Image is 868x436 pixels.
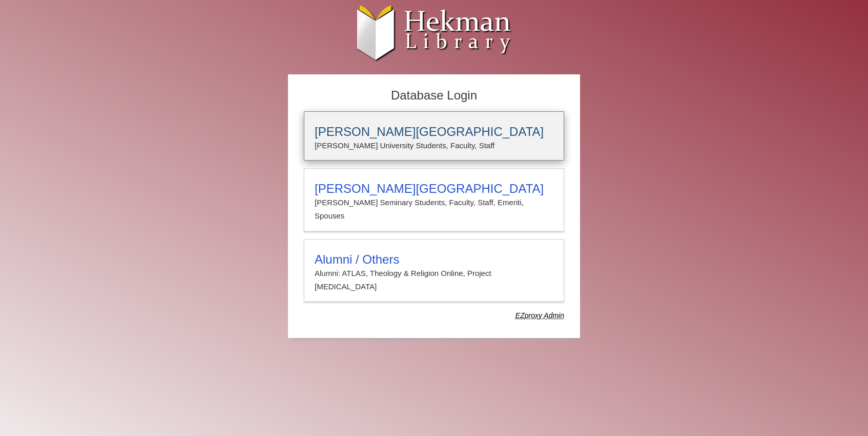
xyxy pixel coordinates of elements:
[315,125,553,139] h3: [PERSON_NAME][GEOGRAPHIC_DATA]
[315,252,553,294] summary: Alumni / OthersAlumni: ATLAS, Theology & Religion Online, Project [MEDICAL_DATA]
[315,196,553,223] p: [PERSON_NAME] Seminary Students, Faculty, Staff, Emeriti, Spouses
[315,182,553,196] h3: [PERSON_NAME][GEOGRAPHIC_DATA]
[299,85,569,106] h2: Database Login
[304,111,564,161] a: [PERSON_NAME][GEOGRAPHIC_DATA][PERSON_NAME] University Students, Faculty, Staff
[315,267,553,294] p: Alumni: ATLAS, Theology & Religion Online, Project [MEDICAL_DATA]
[315,252,553,267] h3: Alumni / Others
[315,139,553,152] p: [PERSON_NAME] University Students, Faculty, Staff
[515,311,564,320] dfn: Use Alumni login
[304,168,564,231] a: [PERSON_NAME][GEOGRAPHIC_DATA][PERSON_NAME] Seminary Students, Faculty, Staff, Emeriti, Spouses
